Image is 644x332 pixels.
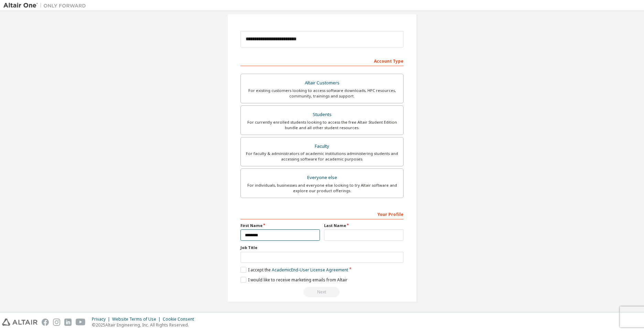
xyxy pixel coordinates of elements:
a: Academic End-User License Agreement [272,267,348,273]
div: For currently enrolled students looking to access the free Altair Student Edition bundle and all ... [245,120,399,131]
p: © 2025 Altair Engineering, Inc. All Rights Reserved. [92,322,198,328]
div: For faculty & administrators of academic institutions administering students and accessing softwa... [245,151,399,162]
div: Faculty [245,142,399,151]
div: Privacy [92,317,112,322]
label: Last Name [324,223,404,228]
label: I would like to receive marketing emails from Altair [240,277,347,283]
div: Everyone else [245,173,399,183]
div: Cookie Consent [163,317,198,322]
img: facebook.svg [42,319,49,326]
div: Your Profile [240,208,404,219]
div: Website Terms of Use [112,317,163,322]
img: altair_logo.svg [2,319,37,326]
div: Altair Customers [245,78,399,88]
label: First Name [240,223,320,228]
img: Altair One [3,2,89,9]
div: Students [245,110,399,120]
div: Read and acccept EULA to continue [240,287,404,297]
img: linkedin.svg [64,319,72,326]
div: For individuals, businesses and everyone else looking to try Altair software and explore our prod... [245,183,399,194]
img: youtube.svg [76,319,86,326]
label: I accept the [240,267,348,273]
label: Job Title [240,245,404,250]
div: For existing customers looking to access software downloads, HPC resources, community, trainings ... [245,88,399,99]
div: Account Type [240,55,404,66]
img: instagram.svg [53,319,60,326]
